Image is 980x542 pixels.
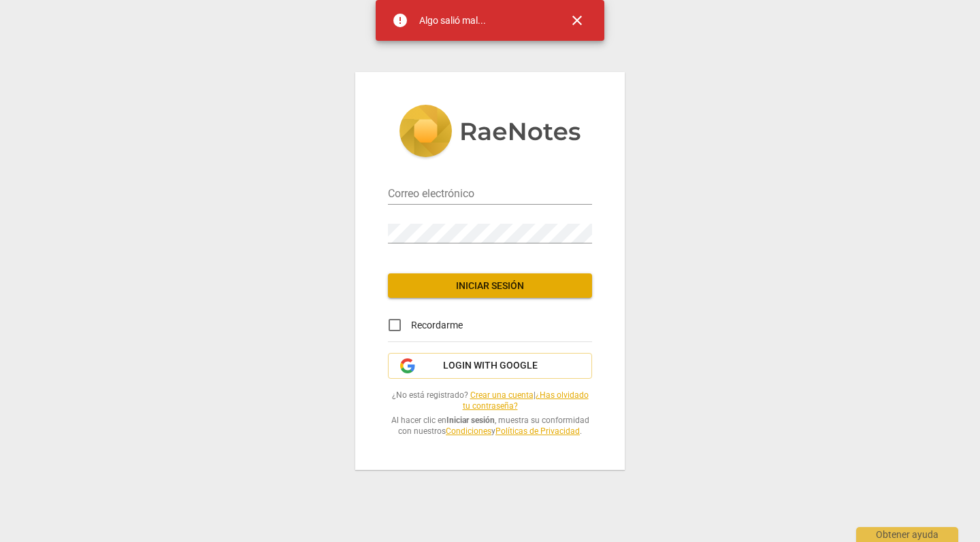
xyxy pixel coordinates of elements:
[411,318,463,333] span: Recordarme
[443,359,538,373] span: Login with Google
[856,527,958,542] div: Obtener ayuda
[470,390,534,400] a: Crear una cuenta
[446,426,491,436] a: Condiciones
[392,12,408,29] span: error
[399,105,581,160] img: 5ac2273c67554f335776073100b6d88f.svg
[569,12,585,29] span: close
[388,273,592,298] button: Iniciar sesión
[495,426,580,436] a: Políticas de Privacidad
[388,353,592,379] button: Login with Google
[463,390,589,411] a: ¿Has olvidado tu contraseña?
[419,14,486,28] div: Algo salió mal...
[388,415,592,437] span: Al hacer clic en , muestra su conformidad con nuestros y .
[446,416,495,425] b: Iniciar sesión
[561,4,593,37] button: Cerrar
[399,280,581,293] span: Iniciar sesión
[388,390,592,412] span: ¿No está registrado? |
